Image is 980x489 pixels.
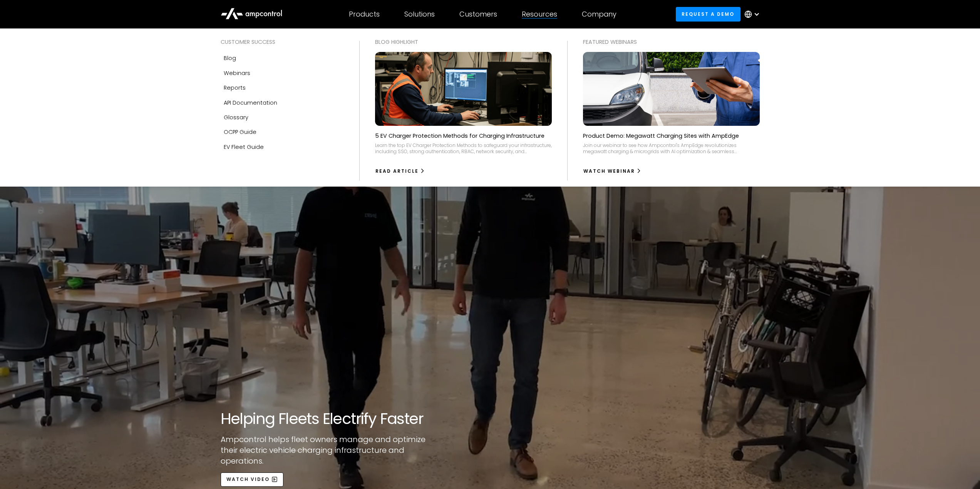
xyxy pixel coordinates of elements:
div: Products [349,10,380,18]
div: Customers [459,10,497,18]
div: Reports [224,83,246,92]
div: Glossary [224,113,248,122]
div: Blog [224,54,236,62]
a: Blog [221,51,344,65]
div: Company [582,10,616,18]
div: Webinars [224,69,250,77]
div: Resources [522,10,557,18]
a: API Documentation [221,95,344,110]
div: Solutions [404,10,435,18]
a: Request a demo [676,7,740,21]
div: Featured webinars [583,38,760,46]
a: Glossary [221,110,344,125]
div: OCPP Guide [224,128,256,136]
div: Join our webinar to see how Ampcontrol's AmpEdge revolutionizes megawatt charging & microgrids wi... [583,142,760,154]
a: EV Fleet Guide [221,140,344,154]
a: Read Article [375,165,426,177]
div: EV Fleet Guide [224,143,264,151]
a: Webinars [221,66,344,80]
div: watch webinar [583,168,635,175]
a: Reports [221,80,344,95]
a: OCPP Guide [221,125,344,139]
p: Product Demo: Megawatt Charging Sites with AmpEdge [583,132,739,140]
div: Customer success [221,38,344,46]
div: Read Article [375,168,419,175]
div: API Documentation [224,98,277,107]
div: Learn the top EV Charger Protection Methods to safeguard your infrastructure, including SSO, stro... [375,142,552,154]
div: Blog Highlight [375,38,552,46]
a: watch webinar [583,165,642,177]
p: 5 EV Charger Protection Methods for Charging Infrastructure [375,132,544,140]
